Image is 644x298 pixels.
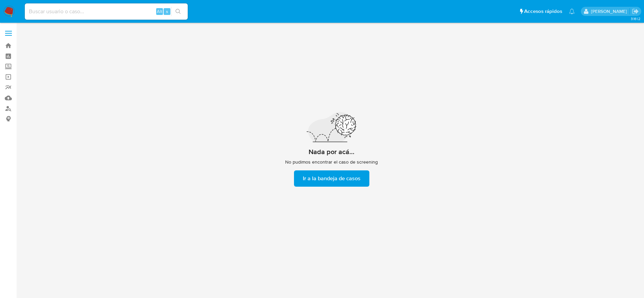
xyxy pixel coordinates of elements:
h2: Nada por acá... [309,148,354,156]
span: Ir a la bandeja de casos [303,171,361,186]
p: ext_royacach@mercadolibre.com [591,8,629,15]
span: s [166,8,168,15]
span: Accesos rápidos [524,8,562,15]
a: Notificaciones [569,8,575,14]
input: Buscar usuario o caso... [25,7,188,16]
span: Alt [157,8,162,15]
a: Salir [632,8,639,15]
button: Ir a la bandeja de casos [294,170,369,187]
span: No pudimos encontrar el caso de screening [285,159,378,165]
button: search-icon [171,7,185,16]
